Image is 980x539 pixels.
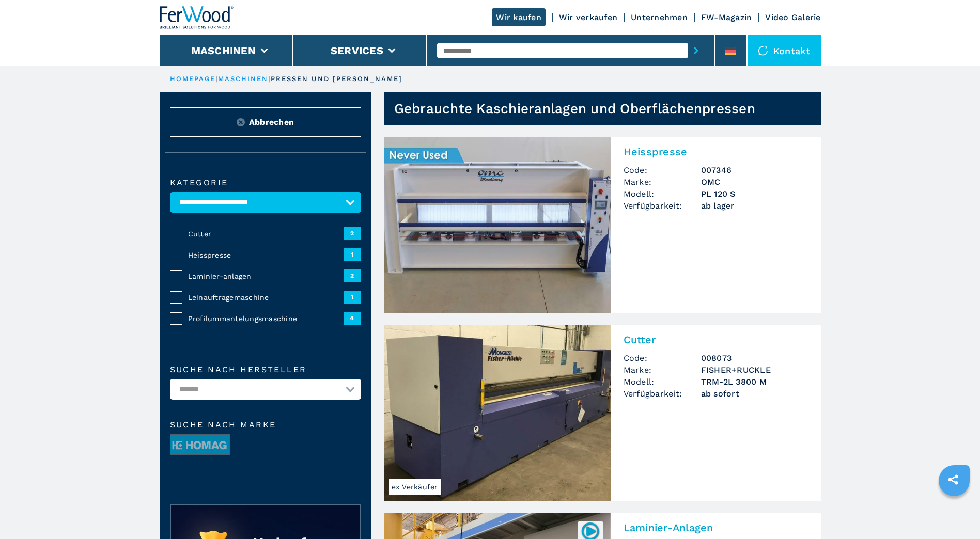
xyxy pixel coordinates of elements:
a: Heisspresse OMC PL 120 SHeisspresseCode:007346Marke:OMCModell:PL 120 SVerfügbarkeit:ab lager [384,137,821,313]
h2: Heisspresse [624,146,808,158]
button: Services [331,44,383,57]
p: pressen und [PERSON_NAME] [271,74,403,84]
span: Marke: [624,176,701,188]
span: ab lager [701,200,808,212]
span: 2 [344,269,361,282]
span: Code: [624,352,701,364]
span: Verfügbarkeit: [624,200,701,212]
a: Unternehmen [631,12,688,22]
span: Cutter [188,229,344,239]
img: Kontakt [758,45,768,56]
h3: PL 120 S [701,188,808,200]
span: Profilummantelungsmaschine [188,313,344,324]
span: 4 [344,312,361,324]
span: | [215,75,217,83]
a: Wir verkaufen [559,12,617,22]
img: Cutter FISHER+RUCKLE TRM-2L 3800 M [384,325,611,501]
button: submit-button [688,39,704,62]
span: Laminier-anlagen [188,271,344,281]
span: Code: [624,164,701,176]
span: ex Verkäufer [389,479,441,495]
span: ab sofort [701,388,808,400]
span: 1 [344,291,361,303]
label: Suche nach Hersteller [170,366,361,374]
h1: Gebrauchte Kaschieranlagen und Oberflächenpressen [394,100,755,117]
a: Cutter FISHER+RUCKLE TRM-2L 3800 Mex VerkäuferCutterCode:008073Marke:FISHER+RUCKLEModell:TRM-2L 3... [384,325,821,501]
span: Verfügbarkeit: [624,388,701,400]
span: Leinauftragemaschine [188,292,344,303]
button: ResetAbbrechen [170,107,361,137]
h2: Laminier-Anlagen [624,521,808,534]
span: 2 [344,227,361,240]
span: Modell: [624,376,701,388]
span: | [268,75,270,83]
a: sharethis [940,467,966,493]
img: Heisspresse OMC PL 120 S [384,137,611,313]
span: Abbrechen [249,116,294,128]
h3: TRM-2L 3800 M [701,376,808,388]
span: Marke: [624,364,701,376]
span: 1 [344,248,361,261]
h3: 008073 [701,352,808,364]
img: Reset [237,118,245,126]
a: maschinen [218,75,269,83]
span: Suche nach Marke [170,421,361,429]
a: FW-Magazin [701,12,752,22]
div: Kontakt [748,35,821,66]
h3: FISHER+RUCKLE [701,364,808,376]
img: image [170,435,229,455]
h3: 007346 [701,164,808,176]
a: Wir kaufen [492,8,546,26]
span: Heisspresse [188,250,344,260]
img: Ferwood [160,6,234,29]
span: Modell: [624,188,701,200]
h3: OMC [701,176,808,188]
label: Kategorie [170,179,361,187]
a: HOMEPAGE [170,75,216,83]
h2: Cutter [624,334,808,346]
a: Video Galerie [765,12,820,22]
button: Maschinen [191,44,256,57]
